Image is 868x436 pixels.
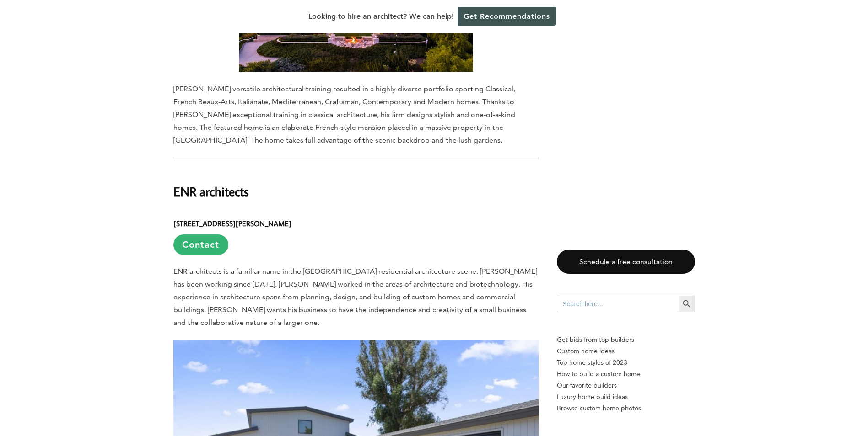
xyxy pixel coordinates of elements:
[557,380,695,391] a: Our favorite builders
[173,211,539,255] h6: [STREET_ADDRESS][PERSON_NAME]
[173,265,539,329] p: ENR architects is a familiar name in the [GEOGRAPHIC_DATA] residential architecture scene. [PERSO...
[557,334,695,346] p: Get bids from top builders
[173,234,228,255] a: Contact
[557,250,695,274] a: Schedule a free consultation
[458,7,556,26] a: Get Recommendations
[173,83,539,147] p: [PERSON_NAME] versatile architectural training resulted in a highly diverse portfolio sporting Cl...
[557,391,695,403] a: Luxury home build ideas
[557,403,695,414] a: Browse custom home photos
[557,346,695,357] a: Custom home ideas
[557,368,695,380] a: How to build a custom home
[173,169,539,201] h2: ENR architects
[682,299,692,309] svg: Search
[557,296,679,312] input: Search here...
[557,357,695,368] a: Top home styles of 2023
